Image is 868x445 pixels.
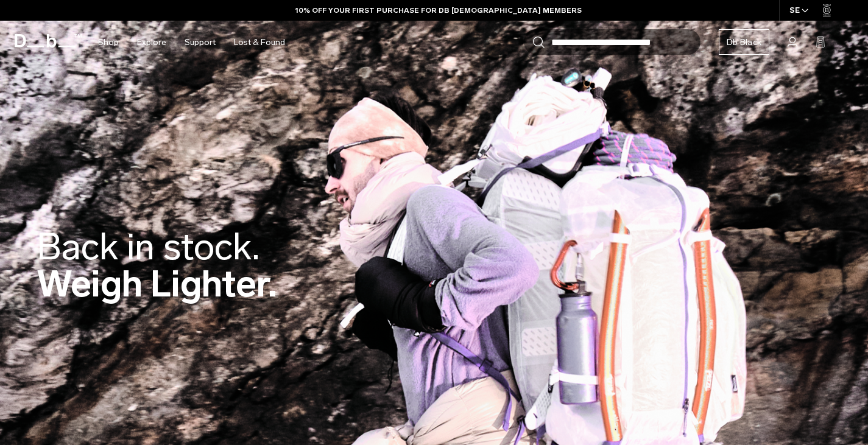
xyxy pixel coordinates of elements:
h2: Weigh Lighter. [37,228,277,303]
span: Back in stock. [37,225,259,269]
nav: Main Navigation [89,21,294,64]
a: Lost & Found [234,21,285,64]
a: 10% OFF YOUR FIRST PURCHASE FOR DB [DEMOGRAPHIC_DATA] MEMBERS [295,5,582,16]
a: Shop [98,21,119,64]
a: Db Black [719,29,769,55]
a: Explore [137,21,166,64]
a: Support [185,21,216,64]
